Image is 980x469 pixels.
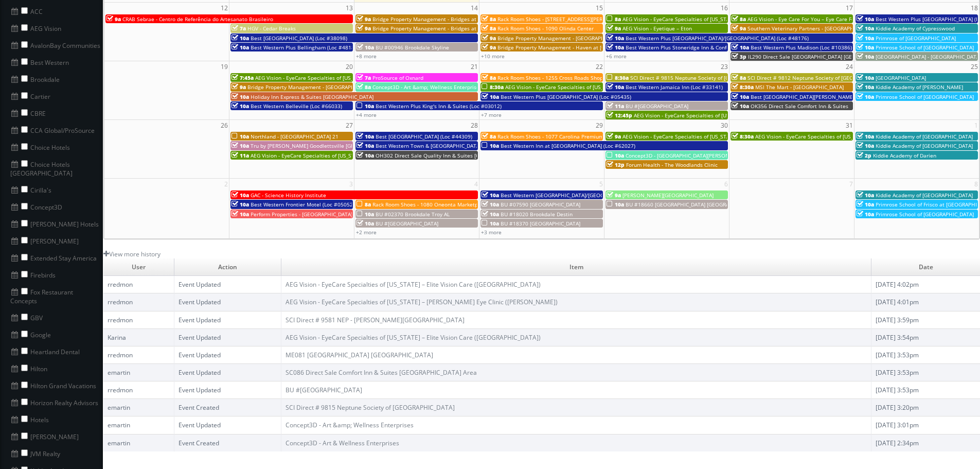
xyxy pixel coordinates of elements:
span: 10a [857,142,874,149]
span: 23 [720,61,729,72]
span: Concept3D - Art &amp; Wellness Enterprises [372,83,482,91]
span: 10a [857,34,874,42]
span: 10a [231,211,249,218]
span: 28 [470,120,479,131]
span: 10a [857,25,874,32]
span: AEG Vision - EyeCare Specialties of [US_STATE] – [PERSON_NAME] EyeCare [251,152,433,159]
span: BU #07590 [GEOGRAPHIC_DATA] [501,201,580,208]
span: 10a [857,93,874,100]
span: 10a [607,44,624,51]
span: 10a [857,192,874,199]
span: Southern Veterinary Partners - [GEOGRAPHIC_DATA] [747,25,875,32]
span: AEG Vision - EyeCare Specialties of [US_STATE] – Elite Vision Care ([GEOGRAPHIC_DATA]) [622,15,839,23]
td: Event Updated [174,381,281,399]
a: +7 more [481,111,502,118]
td: Event Created [174,434,281,451]
span: 10a [231,142,249,149]
span: Primrose of [GEOGRAPHIC_DATA] [876,34,956,42]
td: Event Updated [174,276,281,293]
td: Event Created [174,399,281,416]
span: Kiddie Academy of [PERSON_NAME] [876,83,963,91]
a: +2 more [356,229,377,236]
span: Bridge Property Management - Haven at [GEOGRAPHIC_DATA] [497,44,650,51]
span: SCI Direct # 9812 Neptune Society of [GEOGRAPHIC_DATA] [747,74,892,81]
span: Best Western Jamaica Inn (Loc #33141) [626,83,723,91]
span: 8 [973,179,979,189]
span: 10a [857,15,874,23]
span: Best Western Town & [GEOGRAPHIC_DATA] (Loc #05423) [376,142,514,149]
span: 8a [482,133,496,140]
span: Best [GEOGRAPHIC_DATA] (Loc #38098) [251,34,347,42]
span: Best Western Plus [GEOGRAPHIC_DATA] (Loc #05435) [501,93,631,100]
a: SCI Direct # 9581 NEP - [PERSON_NAME][GEOGRAPHIC_DATA] [286,316,465,324]
span: 12:45p [607,112,632,119]
span: 10a [607,34,624,42]
td: emartin [103,416,174,434]
span: 10a [357,152,374,159]
span: Rack Room Shoes - 1077 Carolina Premium Outlets [497,133,623,140]
td: [DATE] 3:20pm [871,399,980,416]
span: 25 [970,61,979,72]
span: 30 [720,120,729,131]
td: Date [871,258,980,276]
span: 10a [482,93,499,100]
span: 9a [231,83,246,91]
span: OH302 Direct Sale Quality Inn & Suites [GEOGRAPHIC_DATA] - [GEOGRAPHIC_DATA] [376,152,580,159]
span: 27 [345,120,354,131]
a: +3 more [481,229,502,236]
a: AEG Vision - EyeCare Specialties of [US_STATE] – Elite Vision Care ([GEOGRAPHIC_DATA]) [286,280,541,289]
td: [DATE] 4:01pm [871,293,980,311]
span: 2 [223,179,229,189]
span: 8a [482,15,496,23]
td: [DATE] 3:01pm [871,416,980,434]
span: 31 [845,120,854,131]
span: 10a [857,133,874,140]
span: 10a [857,74,874,81]
span: 15 [595,3,604,13]
span: 9a [732,25,746,32]
span: 6 [723,179,729,189]
span: CRAB Sebrae - Centro de Referência do Artesanato Brasileiro [122,15,273,23]
span: Perform Properties - [GEOGRAPHIC_DATA] [251,211,352,218]
span: 9a [607,25,621,32]
span: 26 [220,120,229,131]
span: 19 [220,61,229,72]
a: Concept3D - Art & Wellness Enterprises [286,439,399,447]
span: AEG Vision - EyeCare Specialties of [US_STATE] – Olympic Eye Care [755,133,919,140]
span: Best Western Frontier Motel (Loc #05052) [251,201,354,208]
span: 10a [357,142,374,149]
span: BU #[GEOGRAPHIC_DATA] [626,102,688,110]
span: Tru by [PERSON_NAME] Goodlettsville [GEOGRAPHIC_DATA] [251,142,396,149]
span: 8:30a [607,74,629,81]
span: Kiddie Academy of Cypresswood [876,25,955,32]
a: +8 more [356,53,377,60]
span: 3p [732,53,746,60]
span: [PERSON_NAME][GEOGRAPHIC_DATA] [622,192,714,199]
span: 10a [857,201,874,208]
span: BU #18020 Brookdale Destin [501,211,573,218]
span: Best [GEOGRAPHIC_DATA] (Loc #44309) [376,133,472,140]
span: AEG Vision - Eye Care For You – Eye Care For You ([PERSON_NAME]) [747,15,913,23]
span: 10a [231,93,249,100]
span: Rack Room Shoes - 1090 Olinda Center [497,25,594,32]
span: Primrose School of [GEOGRAPHIC_DATA] [876,44,974,51]
span: 2p [857,152,871,159]
td: Action [174,258,281,276]
span: Kiddie Academy of [GEOGRAPHIC_DATA] [876,192,973,199]
span: Best Western [GEOGRAPHIC_DATA]/[GEOGRAPHIC_DATA] (Loc #05785) [501,192,672,199]
span: Northland - [GEOGRAPHIC_DATA] 21 [251,133,338,140]
span: 10a [607,201,624,208]
td: rredmon [103,381,174,399]
td: Event Updated [174,328,281,346]
span: 8a [482,74,496,81]
span: 18 [970,3,979,13]
span: Primrose School of [GEOGRAPHIC_DATA] [876,211,974,218]
span: Best Western Plus [GEOGRAPHIC_DATA]/[GEOGRAPHIC_DATA] (Loc #48176) [626,34,809,42]
span: 10a [607,152,624,159]
span: AEG Vision - EyeCare Specialties of [US_STATE] – Eyeworks of San Mateo Optometry [505,83,711,91]
td: rredmon [103,311,174,328]
a: BU #[GEOGRAPHIC_DATA] [286,386,362,394]
span: Holiday Inn Express & Suites [GEOGRAPHIC_DATA] [251,93,373,100]
span: 10a [482,211,499,218]
span: 9a [357,15,371,23]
